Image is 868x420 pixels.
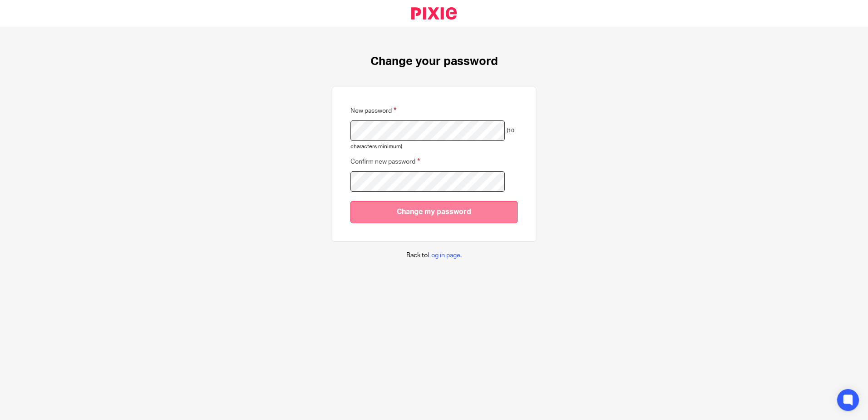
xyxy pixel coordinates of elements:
label: New password [350,105,396,116]
input: Change my password [350,201,518,223]
h1: Change your password [370,55,498,69]
label: Confirm new password [350,156,420,167]
p: Back to . [406,251,462,260]
a: Log in page [428,252,460,259]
